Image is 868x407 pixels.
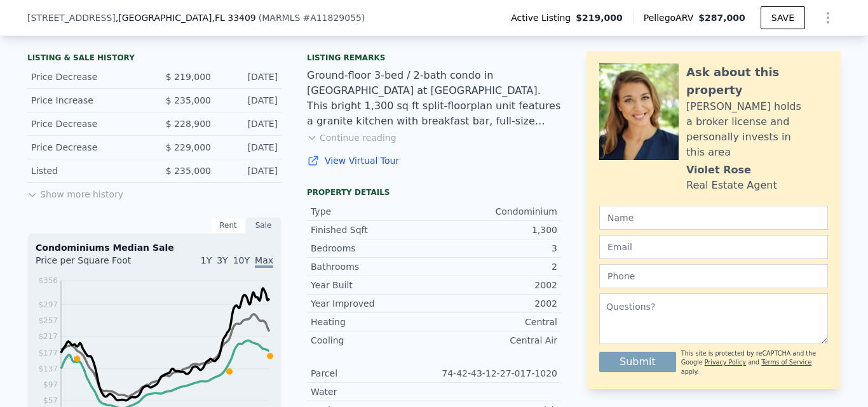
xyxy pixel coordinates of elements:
[212,13,255,23] span: , FL 33409
[434,242,557,255] div: 3
[255,255,273,268] span: Max
[599,206,828,230] input: Name
[311,334,434,347] div: Cooling
[311,260,434,273] div: Bathrooms
[31,94,144,107] div: Price Increase
[311,242,434,255] div: Bedrooms
[116,11,256,24] span: , [GEOGRAPHIC_DATA]
[221,117,278,130] div: [DATE]
[815,5,841,30] button: Show Options
[434,224,557,236] div: 1,300
[307,68,561,129] div: Ground-floor 3-bed / 2-bath condo in [GEOGRAPHIC_DATA] at [GEOGRAPHIC_DATA]. This bright 1,300 sq...
[262,13,300,23] span: MARMLS
[434,297,557,310] div: 2002
[31,141,144,154] div: Price Decrease
[686,99,828,160] div: [PERSON_NAME] holds a broker license and personally invests in this area
[311,279,434,291] div: Year Built
[311,385,434,398] div: Water
[43,396,58,405] tspan: $57
[31,117,144,130] div: Price Decrease
[644,11,699,24] span: Pellego ARV
[434,367,557,380] div: 74-42-43-12-27-017-1020
[434,334,557,347] div: Central Air
[307,154,561,167] a: View Virtual Tour
[434,279,557,291] div: 2002
[38,276,58,285] tspan: $356
[166,72,211,82] span: $ 219,000
[307,131,397,144] button: Continue reading
[311,224,434,236] div: Finished Sqft
[31,164,144,177] div: Listed
[36,241,273,254] div: Condominiums Median Sale
[599,352,676,372] button: Submit
[434,205,557,218] div: Condominium
[311,367,434,380] div: Parcel
[38,316,58,325] tspan: $257
[434,260,557,273] div: 2
[686,163,751,178] div: Violet Rose
[27,53,281,65] div: LISTING & SALE HISTORY
[307,187,561,197] div: Property details
[511,11,576,24] span: Active Listing
[38,364,58,373] tspan: $137
[686,63,828,99] div: Ask about this property
[761,359,811,366] a: Terms of Service
[36,254,154,274] div: Price per Square Foot
[259,11,365,24] div: ( )
[166,142,211,152] span: $ 229,000
[233,255,250,265] span: 10Y
[302,13,362,23] span: # A11829055
[599,264,828,288] input: Phone
[599,235,828,259] input: Email
[761,6,805,29] button: SAVE
[221,94,278,107] div: [DATE]
[705,359,746,366] a: Privacy Policy
[166,95,211,105] span: $ 235,000
[221,164,278,177] div: [DATE]
[681,349,828,377] div: This site is protected by reCAPTCHA and the Google and apply.
[221,70,278,83] div: [DATE]
[307,53,561,63] div: Listing remarks
[27,183,123,201] button: Show more history
[38,349,58,357] tspan: $177
[210,217,246,234] div: Rent
[311,205,434,218] div: Type
[38,300,58,309] tspan: $297
[27,11,116,24] span: [STREET_ADDRESS]
[311,316,434,328] div: Heating
[221,141,278,154] div: [DATE]
[434,316,557,328] div: Central
[576,11,623,24] span: $219,000
[38,332,58,341] tspan: $217
[43,380,58,389] tspan: $97
[31,70,144,83] div: Price Decrease
[201,255,212,265] span: 1Y
[686,178,777,193] div: Real Estate Agent
[311,297,434,310] div: Year Improved
[217,255,227,265] span: 3Y
[166,119,211,129] span: $ 228,900
[246,217,281,234] div: Sale
[166,166,211,176] span: $ 235,000
[698,13,745,23] span: $287,000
